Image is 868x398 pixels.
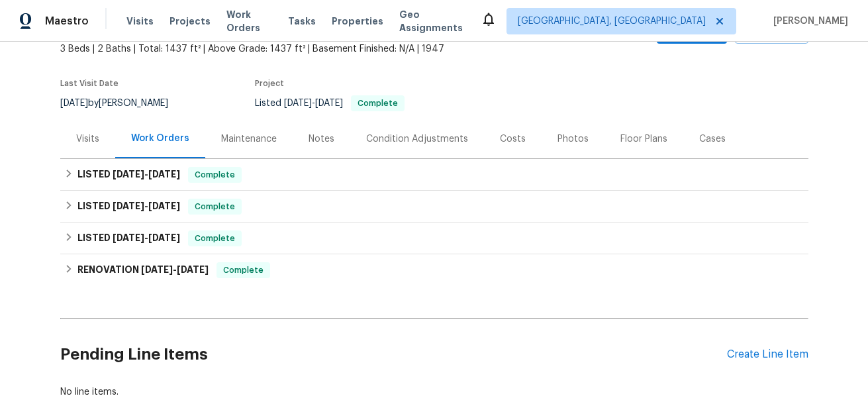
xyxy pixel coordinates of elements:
[148,233,180,242] span: [DATE]
[169,15,211,28] span: Projects
[141,265,209,274] span: -
[113,170,144,179] span: [DATE]
[288,17,316,26] span: Tasks
[315,99,343,108] span: [DATE]
[620,132,667,146] div: Floor Plans
[309,132,334,146] div: Notes
[76,132,99,146] div: Visits
[113,170,180,179] span: -
[366,132,468,146] div: Condition Adjustments
[255,79,284,87] span: Project
[77,167,180,183] h6: LISTED
[226,8,272,34] span: Work Orders
[113,201,144,211] span: [DATE]
[699,132,726,146] div: Cases
[126,15,154,28] span: Visits
[218,264,269,277] span: Complete
[500,132,526,146] div: Costs
[60,95,184,111] div: by [PERSON_NAME]
[352,99,403,107] span: Complete
[727,348,808,361] div: Create Line Item
[60,223,808,254] div: LISTED [DATE]-[DATE]Complete
[221,132,277,146] div: Maintenance
[113,233,144,242] span: [DATE]
[131,132,189,145] div: Work Orders
[60,99,88,108] span: [DATE]
[77,199,180,215] h6: LISTED
[60,191,808,223] div: LISTED [DATE]-[DATE]Complete
[60,324,727,385] h2: Pending Line Items
[141,265,173,274] span: [DATE]
[284,99,312,108] span: [DATE]
[768,15,848,28] span: [PERSON_NAME]
[148,201,180,211] span: [DATE]
[189,168,240,181] span: Complete
[189,200,240,213] span: Complete
[148,170,180,179] span: [DATE]
[60,159,808,191] div: LISTED [DATE]-[DATE]Complete
[518,15,706,28] span: [GEOGRAPHIC_DATA], [GEOGRAPHIC_DATA]
[60,42,540,56] span: 3 Beds | 2 Baths | Total: 1437 ft² | Above Grade: 1437 ft² | Basement Finished: N/A | 1947
[189,232,240,245] span: Complete
[60,79,119,87] span: Last Visit Date
[399,8,465,34] span: Geo Assignments
[77,262,209,278] h6: RENOVATION
[177,265,209,274] span: [DATE]
[332,15,383,28] span: Properties
[557,132,589,146] div: Photos
[45,15,89,28] span: Maestro
[255,99,405,108] span: Listed
[113,201,180,211] span: -
[284,99,343,108] span: -
[60,254,808,286] div: RENOVATION [DATE]-[DATE]Complete
[113,233,180,242] span: -
[77,230,180,246] h6: LISTED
